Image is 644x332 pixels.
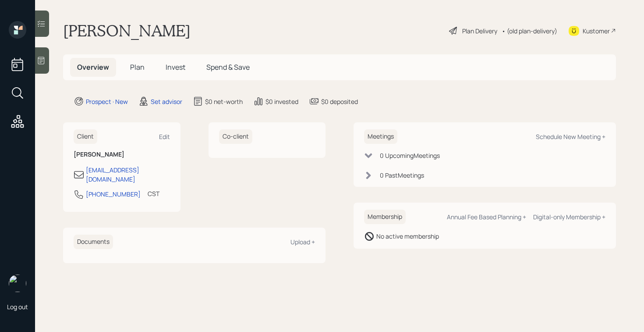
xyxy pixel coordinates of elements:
h1: [PERSON_NAME] [63,21,191,40]
div: [EMAIL_ADDRESS][DOMAIN_NAME] [86,165,170,184]
div: • (old plan-delivery) [502,26,557,36]
div: Plan Delivery [462,26,497,36]
div: 0 Past Meeting s [380,171,424,180]
h6: Documents [74,235,113,249]
span: Plan [130,62,145,72]
div: $0 deposited [321,97,358,106]
img: retirable_logo.png [9,275,26,292]
div: Edit [159,132,170,141]
span: Invest [166,62,185,72]
div: Set advisor [151,97,182,106]
h6: Membership [364,210,406,224]
span: Overview [77,62,109,72]
div: 0 Upcoming Meeting s [380,151,440,160]
h6: [PERSON_NAME] [74,151,170,158]
h6: Client [74,129,97,144]
div: $0 invested [265,97,298,106]
div: No active membership [376,232,439,241]
div: Upload + [290,238,315,246]
div: $0 net-worth [205,97,243,106]
span: Spend & Save [206,62,250,72]
h6: Co-client [219,129,252,144]
div: CST [148,189,159,198]
div: Digital-only Membership + [533,213,605,221]
div: Kustomer [583,26,610,36]
div: Annual Fee Based Planning + [447,213,526,221]
div: Schedule New Meeting + [536,132,605,141]
div: Log out [7,303,28,311]
h6: Meetings [364,129,397,144]
div: Prospect · New [86,97,128,106]
div: [PHONE_NUMBER] [86,189,141,199]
